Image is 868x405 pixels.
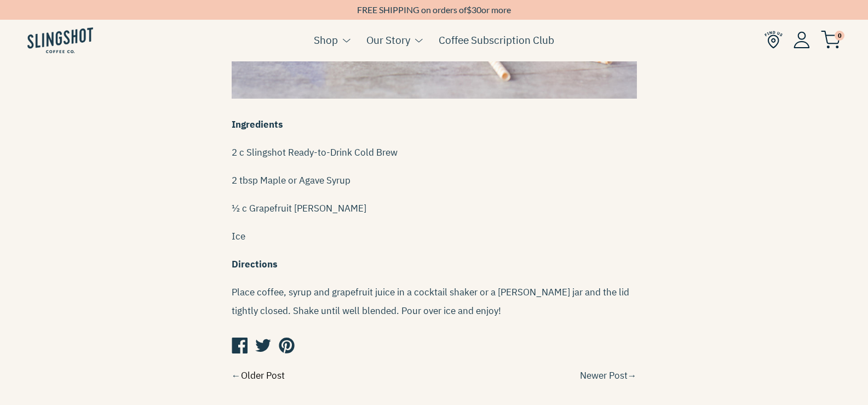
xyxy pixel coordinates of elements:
span: Place coffee, syrup and grapefruit juice in a cocktail shaker or a [PERSON_NAME] jar and the lid ... [232,286,629,317]
span: Ice [232,230,245,242]
span: 0 [835,31,844,41]
a: 0 [821,33,841,47]
img: Account [794,31,810,48]
a: Older Post [241,369,285,381]
span: 2 tbsp Maple or Agave Syrup [232,174,350,186]
strong: Ingredients [232,118,283,130]
strong: Directions [232,258,278,270]
span: $ [467,4,472,15]
span: → [580,368,637,383]
span: ½ c Grapefruit [PERSON_NAME] [232,202,366,214]
span: 30 [472,4,481,15]
span: 2 c Slingshot Ready-to-Drink Cold Brew [232,146,398,158]
a: Our Story [366,32,410,48]
span: ← [232,368,285,383]
img: Find Us [764,31,783,49]
img: cart [821,31,841,49]
a: Newer Post [580,369,628,381]
a: Coffee Subscription Club [439,32,554,48]
a: Shop [314,32,338,48]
